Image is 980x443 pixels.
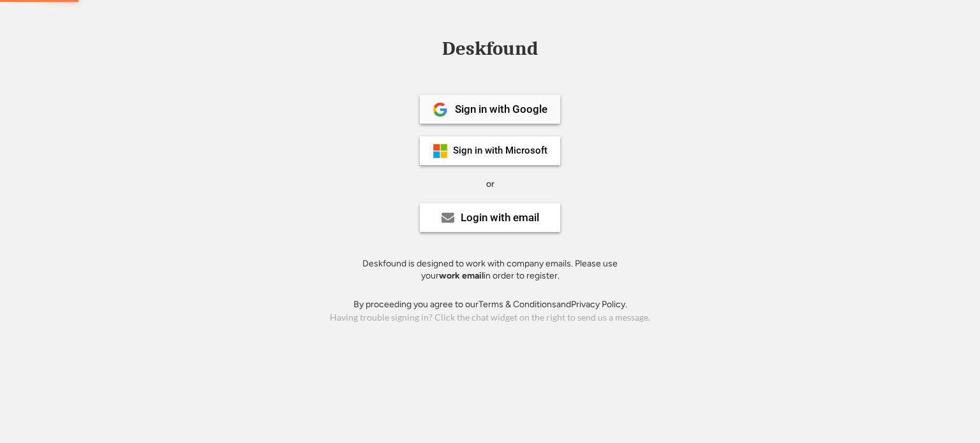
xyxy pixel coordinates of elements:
[436,39,544,59] div: Deskfound
[433,143,448,159] img: ms-symbollockup_mssymbol_19.png
[571,299,627,310] a: Privacy Policy.
[453,146,547,156] div: Sign in with Microsoft
[486,178,494,191] div: or
[353,298,627,311] div: By proceeding you agree to our and
[455,104,547,115] div: Sign in with Google
[346,258,634,282] div: Deskfound is designed to work with company emails. Please use your in order to register.
[433,102,448,117] img: 1024px-Google__G__Logo.svg.png
[461,212,539,223] div: Login with email
[479,299,556,310] a: Terms & Conditions
[439,270,484,281] strong: work email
